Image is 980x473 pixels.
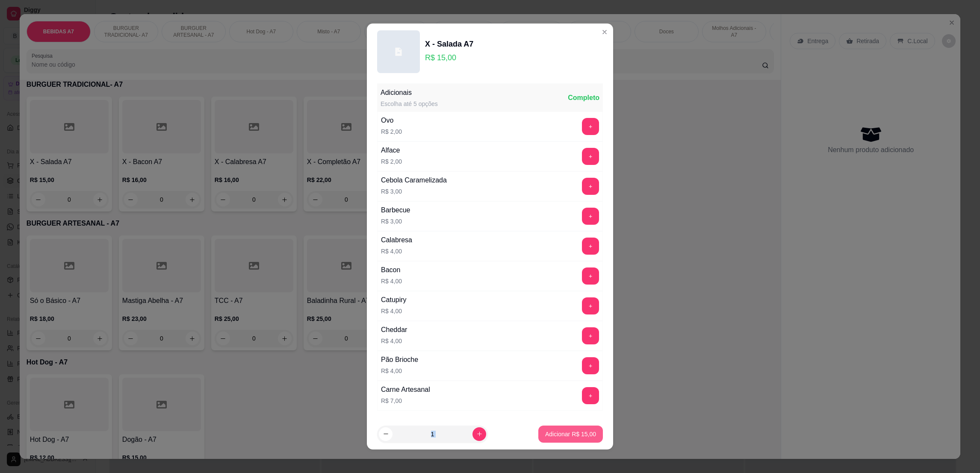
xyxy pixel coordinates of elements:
button: decrease-product-quantity [379,427,393,441]
div: Carne Artesanal [381,385,430,395]
p: R$ 7,00 [381,397,430,405]
button: add [582,387,599,404]
div: Completo [568,93,599,103]
div: Bacon [381,265,402,275]
div: Cheddar [381,325,407,335]
p: R$ 4,00 [381,307,407,315]
div: Pão Brioche [381,355,418,365]
button: add [582,327,599,344]
p: R$ 15,00 [425,52,473,64]
div: Calabresa [381,235,412,245]
div: Alface [381,145,402,156]
p: Adicionar R$ 15,00 [545,430,596,438]
button: add [582,297,599,314]
div: Barbecue [381,205,410,215]
button: add [582,357,599,374]
p: R$ 2,00 [381,127,402,136]
button: Adicionar R$ 15,00 [538,426,603,443]
div: Adicionais [381,88,438,98]
div: Escolha até 5 opções [381,100,438,108]
p: R$ 4,00 [381,277,402,285]
p: R$ 3,00 [381,187,447,196]
p: R$ 2,00 [381,157,402,166]
p: R$ 4,00 [381,367,418,375]
button: increase-product-quantity [472,427,486,441]
div: Catupiry [381,295,407,305]
button: add [582,238,599,255]
p: R$ 3,00 [381,217,410,226]
button: add [582,178,599,195]
button: add [582,267,599,285]
p: R$ 4,00 [381,337,407,345]
div: Cebola Caramelizada [381,175,447,185]
div: Ovo [381,115,402,126]
div: X - Salada A7 [425,38,473,50]
button: add [582,118,599,135]
button: Close [598,25,611,39]
p: R$ 4,00 [381,247,412,256]
button: add [582,148,599,165]
button: add [582,208,599,225]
